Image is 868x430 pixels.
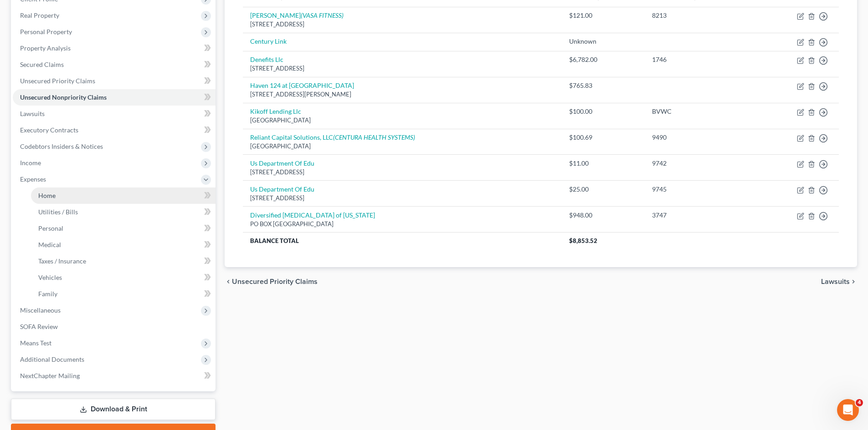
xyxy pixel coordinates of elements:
[569,107,637,116] div: $100.00
[250,90,555,99] div: [STREET_ADDRESS][PERSON_NAME]
[31,253,216,269] a: Taxes / Insurance
[31,237,216,253] a: Medical
[250,142,555,151] div: [GEOGRAPHIC_DATA]
[652,107,745,116] div: BVWC
[250,64,555,73] div: [STREET_ADDRESS]
[13,56,216,73] a: Secured Claims
[20,339,51,347] span: Means Test
[333,133,415,141] i: (CENTURA HEALTH SYSTEMS)
[652,185,745,194] div: 9745
[31,269,216,286] a: Vehicles
[38,257,86,265] span: Taxes / Insurance
[38,192,56,199] span: Home
[232,278,318,285] span: Unsecured Priority Claims
[20,110,45,117] span: Lawsuits
[20,323,58,330] span: SOFA Review
[250,81,354,89] a: Haven 124 at [GEOGRAPHIC_DATA]
[38,273,62,281] span: Vehicles
[652,133,745,142] div: 9490
[250,107,301,115] a: Kikoff Lending Llc
[225,278,232,285] i: chevron_left
[13,319,216,335] a: SOFA Review
[821,278,850,285] span: Lawsuits
[569,81,637,90] div: $765.83
[13,89,216,106] a: Unsecured Nonpriority Claims
[250,20,555,29] div: [STREET_ADDRESS]
[652,11,745,20] div: 8213
[20,11,59,19] span: Real Property
[243,233,562,249] th: Balance Total
[569,11,637,20] div: $121.00
[569,37,637,46] div: Unknown
[38,224,63,232] span: Personal
[837,399,859,421] iframe: Intercom live chat
[20,61,64,68] span: Secured Claims
[250,211,375,219] a: Diversified [MEDICAL_DATA] of [US_STATE]
[250,56,283,63] a: Denefits Llc
[225,278,318,285] button: chevron_left Unsecured Priority Claims
[821,278,857,285] button: Lawsuits chevron_right
[20,126,78,134] span: Executory Contracts
[13,40,216,56] a: Property Analysis
[31,220,216,237] a: Personal
[250,133,415,141] a: Reliant Capital Solutions, LLC(CENTURA HEALTH SYSTEMS)
[569,55,637,64] div: $6,782.00
[250,11,344,19] a: [PERSON_NAME](VASA FITNESS)
[652,55,745,64] div: 1746
[20,159,41,167] span: Income
[13,106,216,122] a: Lawsuits
[20,355,84,363] span: Additional Documents
[250,168,555,177] div: [STREET_ADDRESS]
[20,306,61,314] span: Miscellaneous
[569,185,637,194] div: $25.00
[38,208,78,216] span: Utilities / Bills
[250,37,287,45] a: Century Link
[569,237,597,244] span: $8,853.52
[20,77,95,85] span: Unsecured Priority Claims
[31,187,216,204] a: Home
[569,211,637,220] div: $948.00
[250,185,314,193] a: Us Department Of Edu
[652,211,745,220] div: 3747
[13,368,216,384] a: NextChapter Mailing
[38,290,57,298] span: Family
[250,159,314,167] a: Us Department Of Edu
[38,241,61,248] span: Medical
[31,286,216,302] a: Family
[20,93,107,101] span: Unsecured Nonpriority Claims
[20,372,80,379] span: NextChapter Mailing
[250,194,555,202] div: [STREET_ADDRESS]
[20,142,103,150] span: Codebtors Insiders & Notices
[20,28,72,35] span: Personal Property
[569,159,637,168] div: $11.00
[250,116,555,125] div: [GEOGRAPHIC_DATA]
[301,11,344,19] i: (VASA FITNESS)
[13,73,216,89] a: Unsecured Priority Claims
[856,399,863,406] span: 4
[20,44,71,52] span: Property Analysis
[652,159,745,168] div: 9742
[20,175,46,183] span: Expenses
[850,278,857,285] i: chevron_right
[569,133,637,142] div: $100.69
[13,122,216,138] a: Executory Contracts
[31,204,216,220] a: Utilities / Bills
[11,399,216,420] a: Download & Print
[250,220,555,228] div: PO BOX [GEOGRAPHIC_DATA]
